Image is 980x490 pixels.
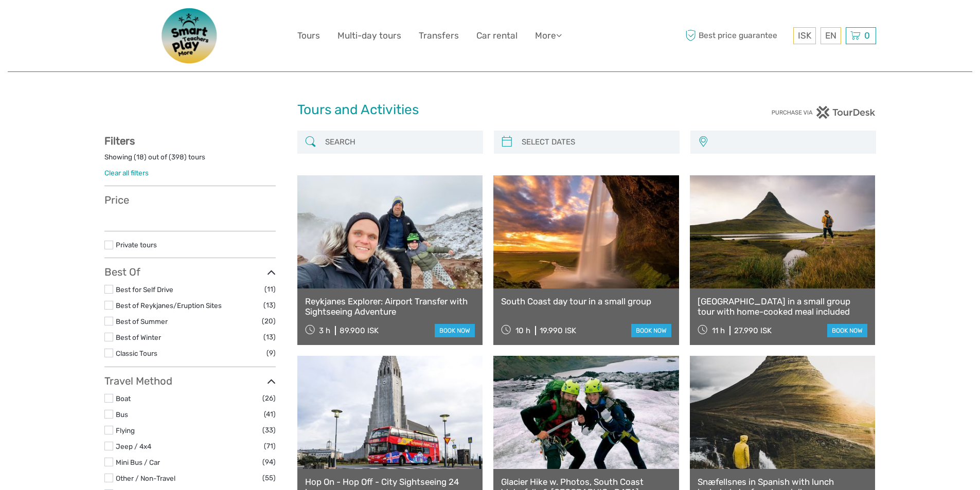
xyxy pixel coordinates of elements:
a: Reykjanes Explorer: Airport Transfer with Sightseeing Adventure [305,296,475,317]
a: Jeep / 4x4 [116,442,151,450]
span: ISK [798,30,811,41]
a: Best of Summer [116,317,168,325]
span: 0 [863,30,871,41]
img: PurchaseViaTourDesk.png [771,106,876,119]
div: EN [821,27,841,44]
a: Clear all filters [104,169,149,177]
div: 27.990 ISK [734,326,772,335]
h3: Price [104,194,276,206]
span: (94) [262,456,276,468]
img: 3577-08614e58-788b-417f-8607-12aa916466bf_logo_big.png [149,8,231,64]
label: 398 [171,152,184,162]
span: (71) [264,440,276,452]
a: Other / Non-Travel [116,474,175,482]
a: More [535,28,562,43]
a: Best for Self Drive [116,285,173,294]
a: Boat [116,394,131,403]
label: 18 [136,152,144,162]
input: SEARCH [321,133,478,151]
span: (33) [262,424,276,436]
h3: Best Of [104,266,276,278]
a: book now [827,324,867,337]
span: (9) [266,347,276,359]
div: Showing ( ) out of ( ) tours [104,152,276,168]
span: 11 h [712,326,725,335]
div: 89.900 ISK [340,326,379,335]
span: (26) [262,392,276,404]
a: Multi-day tours [337,28,401,43]
input: SELECT DATES [518,133,674,151]
div: 19.990 ISK [540,326,576,335]
span: (41) [264,408,276,420]
a: South Coast day tour in a small group [501,296,671,306]
span: (11) [264,283,276,295]
a: Mini Bus / Car [116,458,160,466]
a: Bus [116,410,128,419]
strong: Filters [104,135,135,147]
h1: Tours and Activities [297,102,683,118]
a: Tours [297,28,320,43]
a: Car rental [476,28,518,43]
span: (13) [263,331,276,343]
span: (13) [263,299,276,311]
span: 3 h [319,326,330,335]
a: Best of Reykjanes/Eruption Sites [116,301,222,310]
span: 10 h [515,326,530,335]
a: Best of Winter [116,333,161,341]
a: Private tours [116,241,157,249]
a: [GEOGRAPHIC_DATA] in a small group tour with home-cooked meal included [698,296,868,317]
span: Best price guarantee [683,27,791,44]
a: book now [631,324,671,337]
a: book now [435,324,475,337]
span: (20) [262,315,276,327]
h3: Travel Method [104,375,276,387]
a: Transfers [419,28,459,43]
a: Flying [116,426,135,434]
a: Classic Tours [116,349,157,357]
span: (55) [262,472,276,484]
